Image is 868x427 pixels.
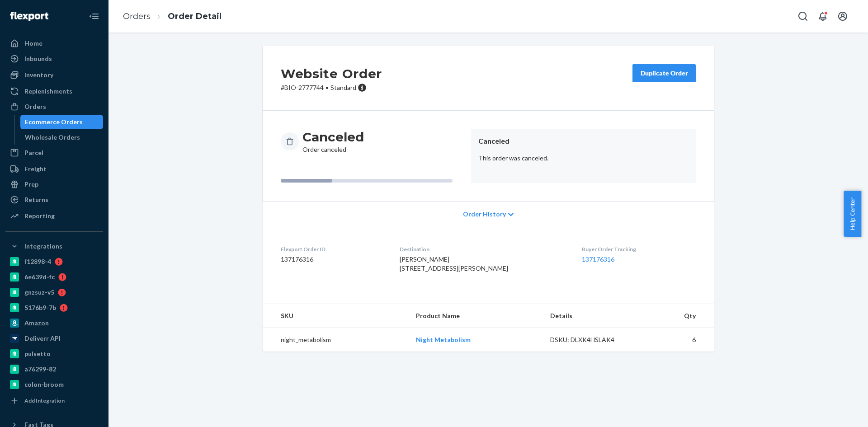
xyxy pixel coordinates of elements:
[116,3,229,30] ol: breadcrumbs
[24,365,56,374] div: a76299-82
[478,136,689,146] header: Canceled
[550,335,635,344] div: DSKU: DLXK4HSLAK4
[5,52,103,66] a: Inbounds
[5,347,103,361] a: pulsetto
[642,328,714,352] td: 6
[20,130,104,145] a: Wholesale Orders
[24,397,65,404] div: Add Integration
[24,70,53,80] div: Inventory
[640,69,688,78] div: Duplicate Order
[281,245,385,253] dt: Flexport Order ID
[642,304,714,328] th: Qty
[24,303,56,312] div: 5176b9-7b
[281,255,385,264] dd: 137176316
[24,87,72,96] div: Replenishments
[5,99,103,114] a: Orders
[24,39,42,48] div: Home
[5,68,103,82] a: Inventory
[24,272,55,282] div: 6e639d-fc
[582,255,614,263] a: 137176316
[543,304,642,328] th: Details
[5,192,103,207] a: Returns
[463,210,506,219] span: Order History
[5,362,103,376] a: a76299-82
[5,285,103,300] a: gnzsuz-v5
[478,154,689,163] p: This order was canceled.
[123,11,151,21] a: Orders
[24,380,64,389] div: colon-broom
[814,7,832,25] button: Open notifications
[409,304,542,328] th: Product Name
[302,129,364,154] div: Order canceled
[25,117,83,127] div: Ecommerce Orders
[24,349,51,358] div: pulsetto
[302,129,364,145] h3: Canceled
[10,12,48,21] img: Flexport logo
[5,177,103,192] a: Prep
[24,102,46,111] div: Orders
[5,395,103,406] a: Add Integration
[25,133,80,142] div: Wholesale Orders
[24,257,51,266] div: f12898-4
[5,254,103,269] a: f12898-4
[330,84,356,91] span: Standard
[400,245,568,253] dt: Destination
[20,115,104,129] a: Ecommerce Orders
[24,164,47,174] div: Freight
[632,64,696,82] button: Duplicate Order
[24,334,61,343] div: Deliverr API
[24,54,52,63] div: Inbounds
[5,36,103,51] a: Home
[5,162,103,176] a: Freight
[5,239,103,253] button: Integrations
[5,377,103,392] a: colon-broom
[844,191,861,237] button: Help Center
[281,64,382,83] h2: Website Order
[5,145,103,160] a: Parcel
[5,316,103,330] a: Amazon
[24,319,49,328] div: Amazon
[5,270,103,284] a: 6e639d-fc
[400,255,508,272] span: [PERSON_NAME] [STREET_ADDRESS][PERSON_NAME]
[5,84,103,99] a: Replenishments
[24,180,38,189] div: Prep
[24,242,62,251] div: Integrations
[24,211,55,221] div: Reporting
[281,83,382,92] p: # BIO-2777744
[263,328,409,352] td: night_metabolism
[5,209,103,223] a: Reporting
[5,331,103,346] a: Deliverr API
[325,84,329,91] span: •
[24,148,43,157] div: Parcel
[263,304,409,328] th: SKU
[24,195,48,204] div: Returns
[24,288,54,297] div: gnzsuz-v5
[85,7,103,25] button: Close Navigation
[794,7,812,25] button: Open Search Box
[582,245,696,253] dt: Buyer Order Tracking
[416,336,471,343] a: Night Metabolism
[5,300,103,315] a: 5176b9-7b
[834,7,852,25] button: Open account menu
[168,11,222,21] a: Order Detail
